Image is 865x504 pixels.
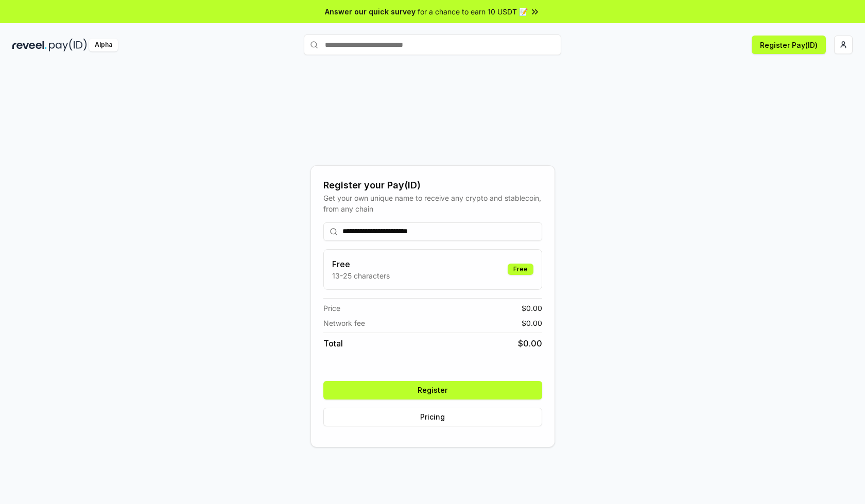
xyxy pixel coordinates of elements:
div: Alpha [89,39,118,51]
button: Register [323,381,542,399]
span: $ 0.00 [522,318,542,328]
div: Register your Pay(ID) [323,178,542,193]
span: Answer our quick survey [325,6,416,17]
img: reveel_dark [12,39,47,51]
span: Total [323,337,343,350]
button: Pricing [323,408,542,426]
span: for a chance to earn 10 USDT 📝 [418,6,528,17]
img: pay_id [49,39,87,51]
p: 13-25 characters [332,270,390,281]
h3: Free [332,258,390,270]
span: Price [323,303,340,314]
span: Network fee [323,318,365,328]
button: Register Pay(ID) [752,36,826,54]
span: $ 0.00 [522,303,542,314]
span: $ 0.00 [518,337,542,350]
div: Get your own unique name to receive any crypto and stablecoin, from any chain [323,193,542,214]
div: Free [508,264,533,275]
